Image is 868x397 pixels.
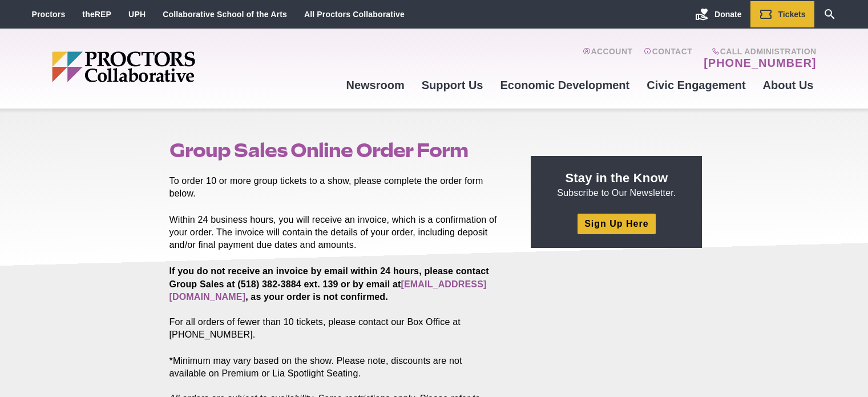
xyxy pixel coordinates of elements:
[169,214,505,251] p: Within 24 business hours, you will receive an invoice, which is a confirmation of your order. The...
[413,70,492,101] a: Support Us
[544,170,688,199] p: Subscribe to Our Newsletter.
[687,1,750,27] a: Donate
[638,70,754,101] a: Civic Engagement
[304,10,405,19] a: All Proctors Collaborative
[700,47,816,56] span: Call Administration
[32,10,66,19] a: Proctors
[128,10,146,19] a: UPH
[644,47,692,70] a: Contact
[337,70,413,101] a: Newsroom
[566,171,668,185] strong: Stay in the Know
[492,70,639,101] a: Economic Development
[750,1,814,27] a: Tickets
[583,47,632,70] a: Account
[814,1,845,27] a: Search
[754,70,822,101] a: About Us
[169,175,505,200] p: To order 10 or more group tickets to a show, please complete the order form below.
[169,139,505,161] h1: Group Sales Online Order Form
[578,214,655,234] a: Sign Up Here
[169,279,487,302] a: [EMAIL_ADDRESS][DOMAIN_NAME]
[704,56,816,70] a: [PHONE_NUMBER]
[714,10,741,19] span: Donate
[82,10,111,19] a: theREP
[52,51,283,82] img: Proctors logo
[169,266,489,301] strong: If you do not receive an invoice by email within 24 hours, please contact Group Sales at (518) 38...
[778,10,806,19] span: Tickets
[169,265,505,340] p: For all orders of fewer than 10 tickets, please contact our Box Office at [PHONE_NUMBER].
[163,10,287,19] a: Collaborative School of the Arts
